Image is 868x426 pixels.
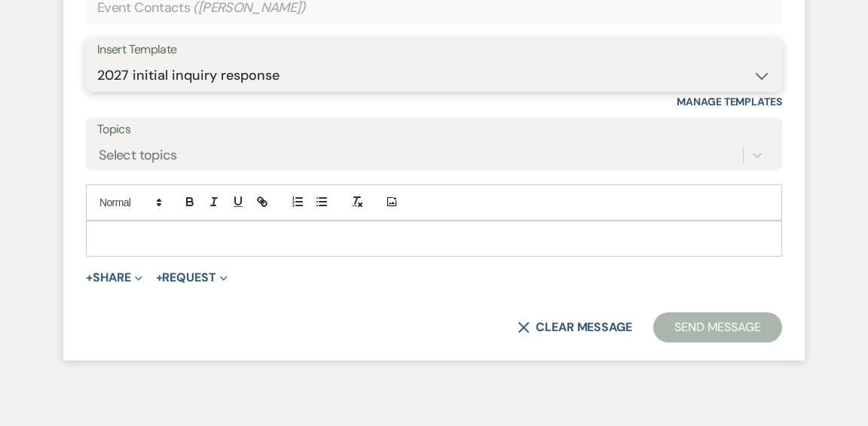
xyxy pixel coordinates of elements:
[653,312,782,342] button: Send Message
[86,272,142,284] button: Share
[156,272,163,284] span: +
[97,39,771,61] div: Insert Template
[156,272,228,284] button: Request
[97,119,771,141] label: Topics
[518,321,632,333] button: Clear message
[99,145,177,165] div: Select topics
[86,272,93,284] span: +
[677,95,782,108] a: Manage Templates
